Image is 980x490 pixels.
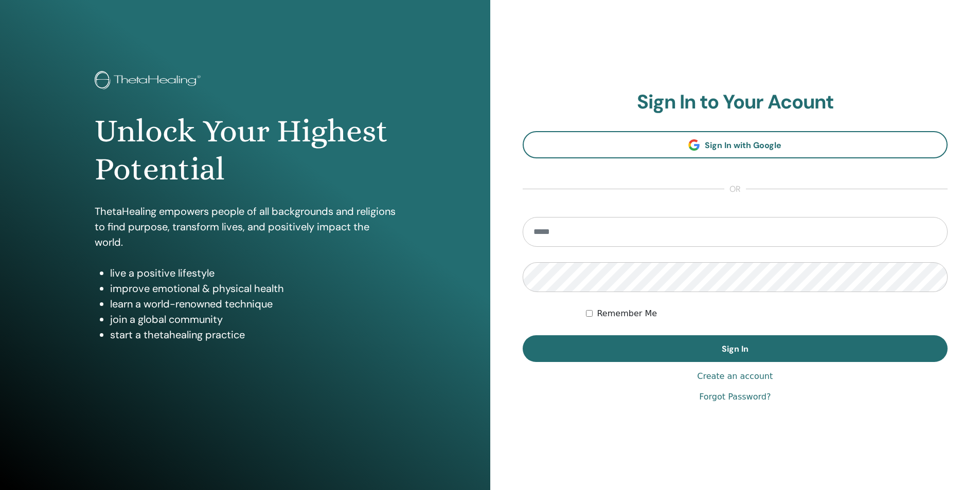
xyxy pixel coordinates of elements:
[586,307,948,320] div: Keep me authenticated indefinitely or until I manually logout
[699,391,771,403] a: Forgot Password?
[110,265,396,281] li: live a positive lifestyle
[697,370,773,383] a: Create an account
[523,90,948,114] h2: Sign In to Your Acount
[110,312,396,327] li: join a global community
[722,343,749,354] span: Sign In
[110,296,396,312] li: learn a world-renowned technique
[724,183,746,195] span: or
[523,335,948,362] button: Sign In
[523,131,948,158] a: Sign In with Google
[110,327,396,342] li: start a thetahealing practice
[705,140,781,151] span: Sign In with Google
[95,204,396,250] p: ThetaHealing empowers people of all backgrounds and religions to find purpose, transform lives, a...
[597,307,657,320] label: Remember Me
[110,281,396,296] li: improve emotional & physical health
[95,112,396,189] h1: Unlock Your Highest Potential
